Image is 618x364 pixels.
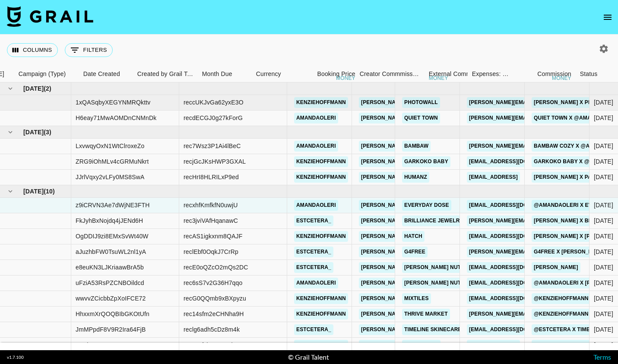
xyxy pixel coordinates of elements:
button: Show filters [65,43,113,57]
a: [PERSON_NAME] Nutrition [402,262,481,273]
a: [EMAIL_ADDRESS] [467,172,520,183]
a: [PERSON_NAME][EMAIL_ADDRESS][PERSON_NAME][DOMAIN_NAME] [359,97,544,108]
a: Brilliance Jewelry [402,215,465,226]
div: 8/26/2025 [594,310,613,318]
a: [PERSON_NAME][EMAIL_ADDRESS][PERSON_NAME][DOMAIN_NAME] [359,200,544,211]
a: [PERSON_NAME][EMAIL_ADDRESS][PERSON_NAME][DOMAIN_NAME] [359,278,544,288]
div: H6eay71MwAOMDnCNMnDk [76,114,156,122]
div: JmMPpdF8V9R2Ira64FjB [76,325,146,334]
div: reccUKJvGa62yxE3O [184,98,244,107]
a: [PERSON_NAME][EMAIL_ADDRESS][PERSON_NAME][DOMAIN_NAME] [359,215,544,226]
a: Limitless AI [402,340,441,351]
div: recAS1igkxnm8QAJF [184,232,242,241]
div: reclg6adh5cDz8m4k [184,325,240,334]
div: recG0QQmb9xBXpyzu [184,294,246,303]
div: recjGcJKsHWP3GXAL [184,157,246,166]
a: estcetera_ [294,262,333,273]
a: G4FREE X [PERSON_NAME] [532,247,608,257]
a: kenziehoffmann [294,172,348,183]
div: Date Created [79,66,133,82]
a: [PERSON_NAME] [532,262,580,273]
div: © Grail Talent [288,353,329,361]
div: Commission [537,66,571,82]
div: 8/25/2025 [594,325,613,334]
a: [EMAIL_ADDRESS][DOMAIN_NAME] [467,324,564,335]
div: Campaign (Type) [14,66,79,82]
a: Quiet Town [402,113,440,123]
span: ( 2 ) [44,84,51,93]
div: 8/25/2025 [594,201,613,209]
div: Expenses: Remove Commission? [472,66,509,82]
a: [EMAIL_ADDRESS][DOMAIN_NAME] [467,200,564,211]
a: amandaoleri [294,278,338,288]
a: kenziehoffmann [294,156,348,167]
a: kenziehoffmann [294,293,348,304]
button: hide children [4,185,16,197]
a: [PERSON_NAME][EMAIL_ADDRESS][PERSON_NAME][DOMAIN_NAME] [359,231,544,242]
div: wwvvZCicbbZpXoIFCE72 [76,294,146,303]
a: kenziehoffmann [294,97,348,108]
a: [PERSON_NAME][EMAIL_ADDRESS][PERSON_NAME][DOMAIN_NAME] [359,156,544,167]
div: Created by Grail Team [137,66,196,82]
div: Month Due [202,66,232,82]
a: amandaoleri [294,113,338,123]
button: open drawer [599,9,616,26]
div: Created by Grail Team [133,66,198,82]
a: BamBaw [402,141,431,152]
div: reclEbf0OqkJ7CrRp [184,247,238,256]
button: hide children [4,82,16,95]
div: Month Due [198,66,252,82]
a: Terms [593,353,611,361]
div: Expenses: Remove Commission? [468,66,511,82]
a: Timeline Skinecare [402,324,464,335]
div: XKzlPZgeN5L0tosmGDY0 [76,341,148,349]
a: Garkoko Baby [402,156,450,167]
div: money [429,76,448,81]
a: [PERSON_NAME] Nutrition [402,278,481,288]
a: [EMAIL_ADDRESS][DOMAIN_NAME] [467,262,564,273]
a: Hatch [402,231,425,242]
div: aJuzhbFW0TsuWL2nl1yA [76,247,146,256]
a: [PERSON_NAME][EMAIL_ADDRESS][PERSON_NAME][DOMAIN_NAME] [359,172,544,183]
div: Campaign (Type) [19,66,66,82]
span: [DATE] [23,187,44,196]
a: PhotoWall [402,97,440,108]
div: Currency [256,66,281,82]
div: recE0oQZcO2mQs2DC [184,263,248,272]
div: Status [580,66,598,82]
div: z9iCRVN3Ae7dWjNE3FTH [76,201,150,209]
a: [PERSON_NAME][EMAIL_ADDRESS][PERSON_NAME][DOMAIN_NAME] [359,309,544,320]
a: kenziehoffmann [294,231,348,242]
div: 8/25/2025 [594,279,613,287]
div: 8/11/2025 [594,142,613,150]
a: Mixtiles [402,293,431,304]
div: recxhfKmfkfN0uwjU [184,201,238,209]
div: e8euKN3LJKriaawBrA5b [76,263,144,272]
span: ( 10 ) [44,187,55,196]
a: amandaoleri [294,141,338,152]
div: uFziA53RsPZCNBOildcd [76,279,144,287]
div: rec6sS7v2G36H7qqo [184,279,242,287]
div: 8/13/2025 [594,216,613,225]
div: 7/29/2025 [594,173,613,181]
a: [PERSON_NAME][EMAIL_ADDRESS][PERSON_NAME][DOMAIN_NAME] [359,141,544,152]
div: 8/13/2025 [594,341,613,349]
div: OgDDIJ9zi8EMxSvWt40W [76,232,149,241]
a: Everyday Dose [402,200,451,211]
button: Select columns [7,43,58,57]
span: [DATE] [23,84,44,93]
a: [EMAIL_ADDRESS][DOMAIN_NAME] [467,293,564,304]
a: [PERSON_NAME][EMAIL_ADDRESS][DOMAIN_NAME] [467,97,608,108]
div: v 1.7.100 [7,355,24,360]
span: [DATE] [23,128,44,136]
a: [EMAIL_ADDRESS] [467,340,520,351]
div: recdECGJ0g27kForG [184,114,243,122]
div: recerYfsha2K4pgjo [184,341,236,349]
a: G4free [402,247,428,257]
div: recHrI8HLRILxP9ed [184,173,239,181]
a: estcetera_ [294,215,333,226]
div: 8/11/2025 [594,157,613,166]
a: [PERSON_NAME][EMAIL_ADDRESS][PERSON_NAME][DOMAIN_NAME] [359,262,544,273]
div: 1xQASqbyXEGYNMRQkttv [76,98,150,107]
a: estcetera_ [294,247,333,257]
